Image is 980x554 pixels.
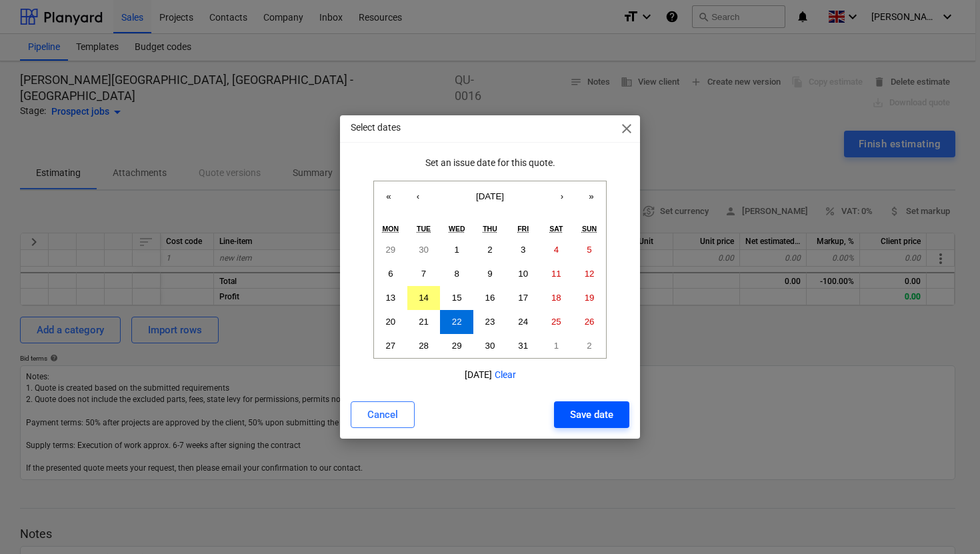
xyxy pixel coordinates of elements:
button: › [547,181,577,211]
button: 8 October 2025 [440,262,473,286]
abbr: 7 October 2025 [421,269,426,279]
abbr: 21 October 2025 [419,317,429,327]
abbr: 11 October 2025 [551,269,561,279]
abbr: Saturday [549,225,563,233]
abbr: 2 October 2025 [487,245,492,255]
span: close [619,121,635,137]
abbr: 8 October 2025 [455,269,459,279]
button: ‹ [403,181,433,211]
button: 23 October 2025 [473,310,507,334]
abbr: 18 October 2025 [551,293,561,303]
abbr: 17 October 2025 [518,293,528,303]
abbr: 22 October 2025 [452,317,462,327]
button: Save date [554,401,629,428]
abbr: 3 October 2025 [521,245,525,255]
button: 12 October 2025 [573,262,606,286]
abbr: 16 October 2025 [485,293,495,303]
button: 1 October 2025 [440,238,473,262]
button: 31 October 2025 [507,334,540,358]
abbr: 19 October 2025 [585,293,595,303]
abbr: 14 October 2025 [419,293,429,303]
abbr: 30 September 2025 [419,245,429,255]
iframe: Chat Widget [913,490,980,554]
abbr: 27 October 2025 [385,341,395,351]
button: 21 October 2025 [407,310,441,334]
abbr: Monday [383,225,399,233]
abbr: 1 November 2025 [554,341,559,351]
abbr: Sunday [582,225,597,233]
abbr: Wednesday [449,225,465,233]
button: 5 October 2025 [573,238,606,262]
button: 29 September 2025 [374,238,407,262]
button: 1 November 2025 [540,334,573,358]
button: 9 October 2025 [473,262,507,286]
button: 15 October 2025 [440,286,473,310]
span: [DATE] [476,191,504,201]
abbr: 5 October 2025 [587,245,591,255]
button: « [374,181,403,211]
button: 25 October 2025 [540,310,573,334]
button: 30 October 2025 [473,334,507,358]
div: [DATE] [465,369,516,380]
button: 30 September 2025 [407,238,441,262]
abbr: 23 October 2025 [485,317,495,327]
abbr: 13 October 2025 [385,293,395,303]
div: Save date [570,406,613,423]
button: 11 October 2025 [540,262,573,286]
abbr: 29 September 2025 [385,245,395,255]
button: [DATE] [433,181,547,211]
button: 14 October 2025 [407,286,441,310]
button: Clear [495,369,516,380]
abbr: 12 October 2025 [585,269,595,279]
abbr: 4 October 2025 [554,245,559,255]
button: 10 October 2025 [507,262,540,286]
button: 4 October 2025 [540,238,573,262]
button: 26 October 2025 [573,310,606,334]
button: 7 October 2025 [407,262,441,286]
abbr: 28 October 2025 [419,341,429,351]
button: 22 October 2025 [440,310,473,334]
abbr: Friday [517,225,529,233]
abbr: 26 October 2025 [585,317,595,327]
abbr: 2 November 2025 [587,341,591,351]
abbr: 30 October 2025 [485,341,495,351]
button: 3 October 2025 [507,238,540,262]
button: 29 October 2025 [440,334,473,358]
p: Select dates [351,121,401,135]
p: Set an issue date for this quote. [425,156,555,170]
abbr: 1 October 2025 [455,245,459,255]
abbr: 10 October 2025 [518,269,528,279]
button: 6 October 2025 [374,262,407,286]
button: Cancel [351,401,415,428]
abbr: Tuesday [417,225,431,233]
button: 2 November 2025 [573,334,606,358]
abbr: 29 October 2025 [452,341,462,351]
button: 16 October 2025 [473,286,507,310]
abbr: 25 October 2025 [551,317,561,327]
abbr: 15 October 2025 [452,293,462,303]
button: 28 October 2025 [407,334,441,358]
button: 19 October 2025 [573,286,606,310]
button: 20 October 2025 [374,310,407,334]
button: 27 October 2025 [374,334,407,358]
abbr: Thursday [483,225,497,233]
button: 18 October 2025 [540,286,573,310]
button: » [577,181,606,211]
abbr: 9 October 2025 [487,269,492,279]
button: 2 October 2025 [473,238,507,262]
abbr: 6 October 2025 [388,269,393,279]
button: 24 October 2025 [507,310,540,334]
abbr: 24 October 2025 [518,317,528,327]
button: 17 October 2025 [507,286,540,310]
button: 13 October 2025 [374,286,407,310]
abbr: 20 October 2025 [385,317,395,327]
div: Cancel [367,406,398,423]
abbr: 31 October 2025 [518,341,528,351]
